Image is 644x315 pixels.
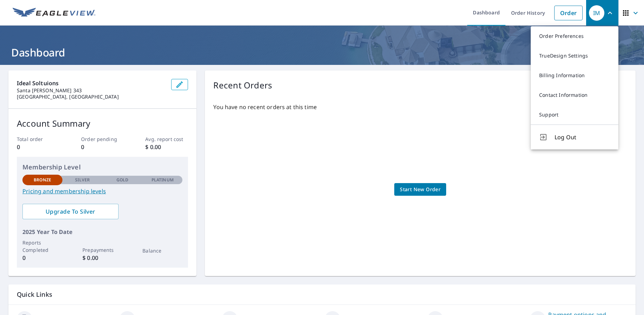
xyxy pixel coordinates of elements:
p: 2025 Year To Date [22,228,182,236]
h1: Dashboard [8,45,636,60]
p: Santa [PERSON_NAME] 343 [17,87,166,94]
p: $ 0.00 [145,143,188,151]
a: Order Preferences [531,26,618,46]
p: Bronze [34,177,51,183]
p: [GEOGRAPHIC_DATA], [GEOGRAPHIC_DATA] [17,94,166,100]
p: 0 [17,143,60,151]
a: Start New Order [394,183,446,196]
p: Ideal Soltuions [17,79,166,87]
p: Order pending [81,135,124,143]
a: Order [554,6,583,20]
p: Account Summary [17,117,188,130]
p: Gold [116,177,128,183]
p: Platinum [152,177,174,183]
a: Billing Information [531,66,618,85]
p: Avg. report cost [145,135,188,143]
img: EV Logo [13,8,95,18]
div: IM [589,5,604,21]
p: Silver [75,177,90,183]
span: Upgrade To Silver [28,208,113,215]
p: Reports Completed [22,239,62,254]
p: Total order [17,135,60,143]
p: 0 [81,143,124,151]
a: TrueDesign Settings [531,46,618,66]
a: Support [531,105,618,125]
p: Quick Links [17,290,627,299]
p: Balance [142,247,182,254]
a: Pricing and membership levels [22,187,182,195]
p: Prepayments [82,246,122,254]
span: Log Out [555,133,610,141]
p: 0 [22,254,62,262]
p: $ 0.00 [82,254,122,262]
p: Recent Orders [213,79,272,92]
span: Start New Order [400,185,441,194]
p: Membership Level [22,162,182,172]
a: Upgrade To Silver [22,204,119,219]
p: You have no recent orders at this time [213,103,627,111]
button: Log Out [531,125,618,149]
a: Contact Information [531,85,618,105]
